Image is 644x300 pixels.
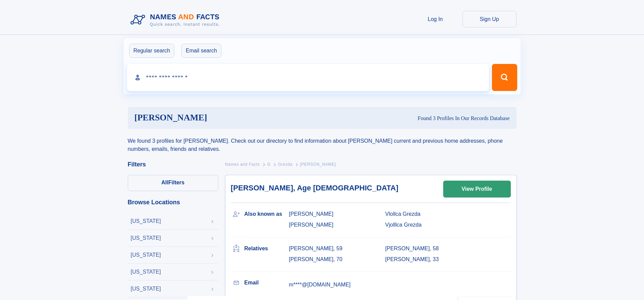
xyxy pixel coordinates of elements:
[444,181,510,197] a: View Profile
[128,161,218,167] div: Filters
[244,243,289,254] h3: Relatives
[128,129,517,153] div: We found 3 profiles for [PERSON_NAME]. Check out our directory to find information about [PERSON_...
[131,269,161,275] div: [US_STATE]
[278,160,292,168] a: Grezda
[244,208,289,220] h3: Also known as
[128,11,225,29] img: Logo Names and Facts
[135,114,313,122] h1: [PERSON_NAME]
[461,181,492,197] div: View Profile
[289,256,342,263] a: [PERSON_NAME], 70
[385,245,439,252] a: [PERSON_NAME], 58
[128,199,218,205] div: Browse Locations
[385,222,422,228] span: Vjolllca Grezda
[289,222,334,228] span: [PERSON_NAME]
[131,235,161,241] div: [US_STATE]
[278,162,292,167] span: Grezda
[129,44,175,58] label: Regular search
[385,211,421,217] span: Vlollca Grezda
[289,245,342,252] a: [PERSON_NAME], 59
[267,162,270,167] span: G
[131,252,161,258] div: [US_STATE]
[289,211,334,217] span: [PERSON_NAME]
[231,184,399,192] a: [PERSON_NAME], Age [DEMOGRAPHIC_DATA]
[181,44,221,58] label: Email search
[462,11,517,27] a: Sign Up
[128,175,218,191] label: Filters
[492,64,517,91] button: Search Button
[385,256,439,263] a: [PERSON_NAME], 33
[225,160,260,168] a: Names and Facts
[408,11,462,27] a: Log In
[312,115,509,122] div: Found 3 Profiles In Our Records Database
[131,218,161,224] div: [US_STATE]
[244,277,289,289] h3: Email
[267,160,270,168] a: G
[127,64,489,91] input: search input
[161,180,168,185] span: All
[131,286,161,292] div: [US_STATE]
[300,162,336,167] span: [PERSON_NAME]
